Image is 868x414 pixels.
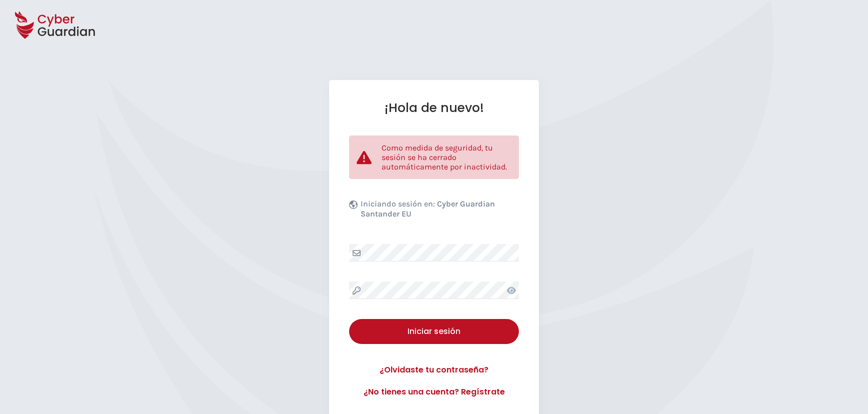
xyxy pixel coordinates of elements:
p: Como medida de seguridad, tu sesión se ha cerrado automáticamente por inactividad. [382,143,511,171]
div: Iniciar sesión [357,325,511,337]
a: ¿Olvidaste tu contraseña? [349,364,519,376]
b: Cyber Guardian Santander EU [361,199,495,218]
h1: ¡Hola de nuevo! [349,100,519,115]
button: Iniciar sesión [349,319,519,344]
a: ¿No tienes una cuenta? Regístrate [349,386,519,398]
p: Iniciando sesión en: [361,199,516,224]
